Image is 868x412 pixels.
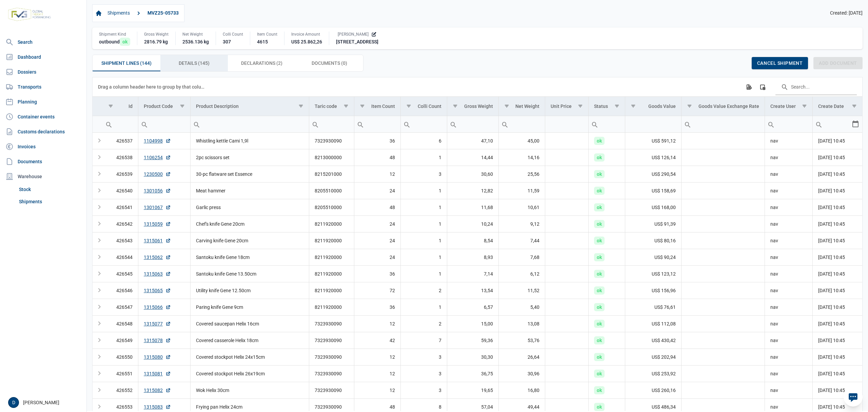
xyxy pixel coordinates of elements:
[354,116,367,132] div: Search box
[765,97,812,116] td: Column Create User
[93,299,103,315] td: Expand
[770,104,796,109] div: Create User
[144,187,171,194] a: 1301056
[309,365,354,382] td: 7323930090
[499,116,545,132] input: Filter cell
[103,133,138,149] td: 426537
[3,80,84,94] a: Transports
[103,349,138,365] td: 426550
[447,349,498,365] td: 30,30
[190,282,309,299] td: Utility knife Gene 12.50cm
[99,32,130,37] div: Shipment Kind
[3,155,84,168] a: Documents
[515,104,539,109] div: Net Weight
[401,116,413,132] div: Search box
[103,382,138,398] td: 426552
[93,265,103,282] td: Expand
[681,97,765,116] td: Column Goods Value Exchange Rate
[103,232,138,249] td: 426543
[257,32,277,37] div: Item Count
[223,32,243,37] div: Colli Count
[144,287,171,294] a: 1315065
[447,249,498,265] td: 8,93
[498,182,545,199] td: 11,59
[401,216,447,232] td: 1
[93,332,103,349] td: Expand
[545,97,588,116] td: Column Unit Price
[551,104,572,109] div: Unit Price
[354,265,401,282] td: 36
[498,166,545,182] td: 25,56
[144,104,173,109] div: Product Code
[447,282,498,299] td: 13,54
[594,104,608,109] div: Status
[354,199,401,216] td: 48
[354,97,401,116] td: Column Item Count
[354,166,401,182] td: 12
[354,315,401,332] td: 12
[108,104,113,109] span: Show filter options for column 'Id'
[138,97,190,116] td: Column Product Code
[464,104,493,109] div: Gross Weight
[309,282,354,299] td: 8211920000
[498,299,545,315] td: 5,40
[354,299,401,315] td: 36
[765,282,812,299] td: nav
[589,97,625,116] td: Column Status
[752,57,808,69] div: Cancel shipment
[103,299,138,315] td: 426547
[498,249,545,265] td: 7,68
[354,216,401,232] td: 24
[354,232,401,249] td: 24
[447,149,498,166] td: 14,44
[354,332,401,349] td: 42
[93,249,103,265] td: Expand
[309,116,354,132] td: Filter cell
[144,254,171,261] a: 1315062
[765,116,812,132] td: Filter cell
[291,32,322,37] div: Invoice Amount
[3,50,84,64] a: Dashboard
[765,216,812,232] td: nav
[8,397,19,408] button: D
[498,265,545,282] td: 6,12
[190,166,309,182] td: 30-pc flatware set Essence
[447,199,498,216] td: 11,68
[401,365,447,382] td: 3
[354,133,401,149] td: 36
[743,81,755,93] div: Export all data to Excel
[625,116,681,132] input: Filter cell
[589,116,625,132] input: Filter cell
[343,104,349,109] span: Show filter options for column 'Taric code'
[93,216,103,232] td: Expand
[498,97,545,116] td: Column Net Weight
[144,370,171,377] a: 1315081
[3,35,84,49] a: Search
[309,133,354,149] td: 7323930090
[103,116,138,132] input: Filter cell
[852,104,857,109] span: Show filter options for column 'Create Date'
[144,404,171,410] a: 1315083
[190,97,309,116] td: Column Product Description
[120,38,130,46] span: ok
[309,232,354,249] td: 8211920000
[309,149,354,166] td: 8213000000
[578,104,583,109] span: Show filter options for column 'Unit Price'
[354,382,401,398] td: 12
[309,182,354,199] td: 8205510000
[3,140,84,153] a: Invoices
[190,249,309,265] td: Santoku knife Gene 18cm
[765,332,812,349] td: nav
[241,59,282,67] span: Declarations (2)
[401,265,447,282] td: 1
[103,97,138,116] td: Column Id
[190,133,309,149] td: Whistling kettle Cami 1,9l
[360,104,365,109] span: Show filter options for column 'Item Count'
[182,38,209,45] div: 2536.136 kg
[504,104,509,109] span: Show filter options for column 'Net Weight'
[765,232,812,249] td: nav
[447,116,459,132] div: Search box
[190,216,309,232] td: Chef's knife Gene 20cm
